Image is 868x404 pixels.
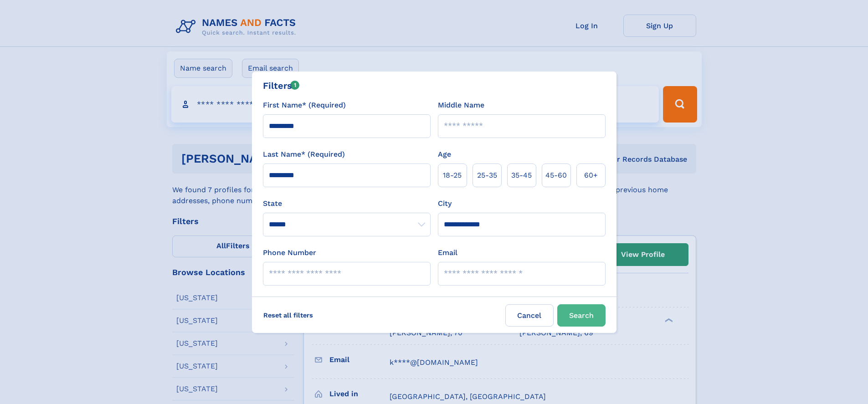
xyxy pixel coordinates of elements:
button: Search [557,304,606,327]
label: Reset all filters [257,304,319,326]
span: 60+ [584,170,598,181]
label: State [263,198,431,209]
label: Middle Name [438,100,484,111]
label: Cancel [505,304,554,327]
span: 25‑35 [477,170,497,181]
label: First Name* (Required) [263,100,346,111]
label: Age [438,149,451,160]
span: 18‑25 [443,170,462,181]
span: 45‑60 [545,170,567,181]
label: City [438,198,452,209]
span: 35‑45 [511,170,532,181]
div: Filters [263,79,300,92]
label: Last Name* (Required) [263,149,345,160]
label: Phone Number [263,247,316,258]
label: Email [438,247,457,258]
